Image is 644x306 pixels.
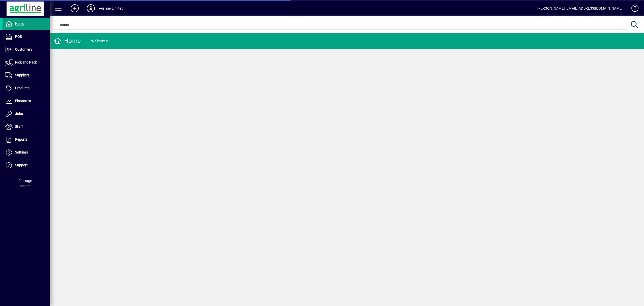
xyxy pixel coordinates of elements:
[15,125,23,129] span: Staff
[15,60,37,64] span: Pick and Pack
[15,47,32,51] span: Customers
[3,146,50,159] a: Settings
[15,73,29,77] span: Suppliers
[3,95,50,107] a: Financials
[18,179,32,183] span: Package
[3,43,50,56] a: Customers
[15,163,28,167] span: Support
[15,137,27,141] span: Reports
[3,120,50,133] a: Staff
[3,30,50,43] a: POS
[15,99,31,103] span: Financials
[99,4,124,12] div: Agriline Limited
[537,4,623,12] div: [PERSON_NAME] [EMAIL_ADDRESS][DOMAIN_NAME]
[54,37,81,45] div: Home
[15,22,24,26] span: Home
[91,37,108,45] div: Welcome
[15,112,23,116] span: Jobs
[67,4,83,13] button: Add
[3,108,50,120] a: Jobs
[3,159,50,172] a: Support
[3,69,50,82] a: Suppliers
[3,82,50,95] a: Products
[3,133,50,146] a: Reports
[83,4,99,13] button: Profile
[15,86,29,90] span: Products
[15,35,22,39] span: POS
[628,1,638,17] a: Knowledge Base
[3,56,50,69] a: Pick and Pack
[15,150,28,154] span: Settings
